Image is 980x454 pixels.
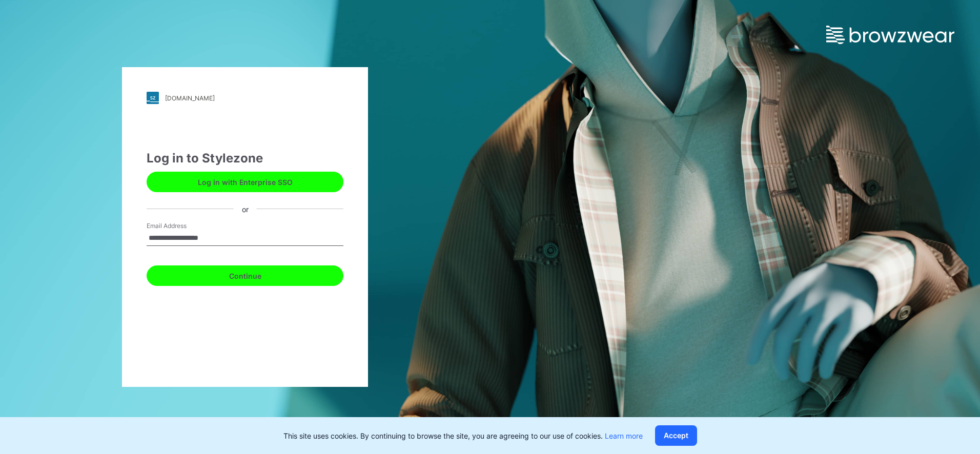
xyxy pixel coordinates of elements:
div: or [234,203,257,214]
button: Accept [655,425,697,446]
a: [DOMAIN_NAME] [147,92,343,104]
div: Log in to Stylezone [147,149,343,168]
img: stylezone-logo.562084cfcfab977791bfbf7441f1a819.svg [147,92,159,104]
button: Continue [147,265,343,286]
label: Email Address [147,221,218,231]
a: Learn more [605,431,643,440]
p: This site uses cookies. By continuing to browse the site, you are agreeing to our use of cookies. [283,430,643,441]
img: browzwear-logo.e42bd6dac1945053ebaf764b6aa21510.svg [826,26,954,44]
button: Log in with Enterprise SSO [147,172,343,192]
div: [DOMAIN_NAME] [165,94,215,102]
